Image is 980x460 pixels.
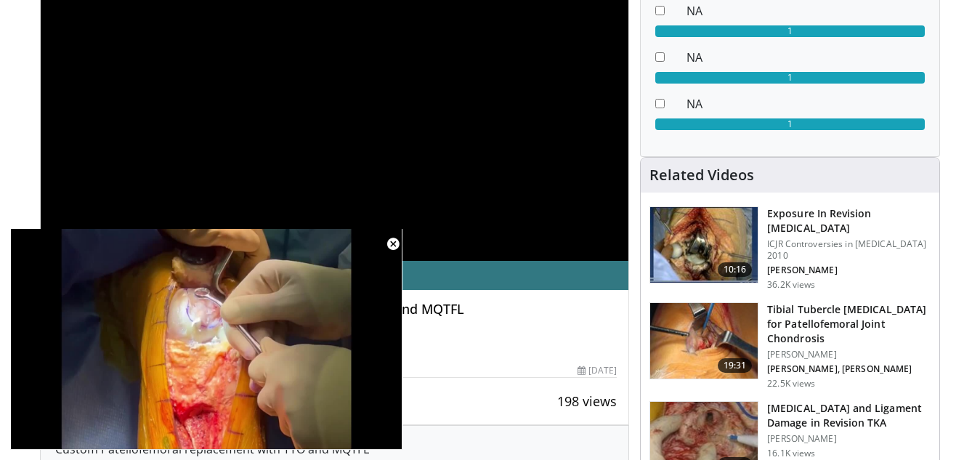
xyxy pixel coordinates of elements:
[650,303,758,379] img: UFuN5x2kP8YLDu1n4xMDoxOjA4MTsiGN.150x105_q85_crop-smart_upscale.jpg
[676,49,936,66] dd: NA
[767,378,815,390] p: 22.5K views
[767,265,931,276] p: [PERSON_NAME]
[649,206,931,291] a: 10:16 Exposure In Revision [MEDICAL_DATA] ICJR Controversies in [MEDICAL_DATA] 2010 [PERSON_NAME]...
[767,302,931,346] h3: Tibial Tubercle [MEDICAL_DATA] for Patellofemoral Joint Chondrosis
[767,433,931,445] p: [PERSON_NAME]
[378,229,408,259] button: Close
[767,206,931,235] h3: Exposure In Revision [MEDICAL_DATA]
[767,238,931,262] p: ICJR Controversies in [MEDICAL_DATA] 2010
[578,364,617,377] div: [DATE]
[767,448,815,459] p: 16.1K views
[767,363,931,375] p: [PERSON_NAME], [PERSON_NAME]
[655,25,925,37] div: 1
[650,207,758,283] img: Screen_shot_2010-09-03_at_2.11.03_PM_2.png.150x105_q85_crop-smart_upscale.jpg
[718,262,753,277] span: 10:16
[557,392,617,410] span: 198 views
[767,349,931,360] p: [PERSON_NAME]
[649,302,931,390] a: 19:31 Tibial Tubercle [MEDICAL_DATA] for Patellofemoral Joint Chondrosis [PERSON_NAME] [PERSON_NA...
[10,229,402,450] video-js: Video Player
[655,118,925,130] div: 1
[649,166,754,184] h4: Related Videos
[676,2,936,20] dd: NA
[767,401,931,430] h3: [MEDICAL_DATA] and Ligament Damage in Revision TKA
[655,72,925,84] div: 1
[767,279,815,291] p: 36.2K views
[718,358,753,373] span: 19:31
[676,95,936,113] dd: NA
